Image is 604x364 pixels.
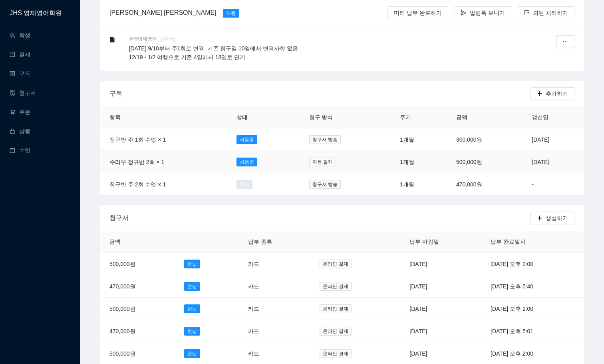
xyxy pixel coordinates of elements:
[470,8,505,17] span: 알림톡 보내기
[390,173,447,196] td: 1개월
[400,231,481,253] th: 납부 마감일
[160,36,175,42] span: [DATE]
[530,87,574,100] button: plus추가하기
[461,10,467,16] span: send
[320,260,351,268] span: 온라인 결제
[400,275,481,298] td: [DATE]
[184,349,200,358] span: 완납
[481,320,584,342] td: [DATE] 오후 5:01
[447,106,522,128] th: 금액
[522,173,584,196] td: -
[518,6,574,19] button: export퇴원 처리하기
[100,151,227,173] td: 수리부 정규반 2회 × 1
[481,275,584,298] td: [DATE] 오후 5:40
[522,106,584,128] th: 갱신일
[400,298,481,320] td: [DATE]
[129,35,161,42] span: JHS영재영어
[238,275,310,298] td: 카드
[447,173,522,196] td: 470,000원
[447,128,522,151] td: 300,000원
[546,89,568,98] span: 추가하기
[223,9,239,18] span: 재원
[400,320,481,342] td: [DATE]
[309,180,341,189] span: 청구서 발송
[390,106,447,128] th: 주기
[10,109,30,115] a: shopping-cart주문
[184,282,200,291] span: 완납
[320,282,351,291] span: 온라인 결제
[100,275,175,298] td: 470,000원
[109,37,115,42] span: file
[100,253,175,275] td: 500,000원
[236,180,252,189] span: 취소
[390,151,447,173] td: 1개월
[10,128,30,134] a: shopping상품
[481,231,584,253] th: 납부 완료일시
[524,10,530,16] span: export
[100,298,175,320] td: 500,000원
[300,106,391,128] th: 청구 방식
[10,90,36,96] a: file-done청구서
[562,39,568,45] span: ellipsis
[238,231,310,253] th: 납부 종류
[390,128,447,151] td: 1개월
[236,135,257,144] span: 사용중
[236,158,257,166] span: 사용중
[100,320,175,342] td: 470,000원
[129,44,536,62] p: [DATE] 9/10부터 주1회로 변경. 기존 청구일 10일에서 변경사항 없음. 12/19 - 1/2 여행으로 기존 4일에서 18일로 연기
[309,135,341,144] span: 청구서 발송
[546,214,568,222] span: 생성하기
[556,35,574,48] button: ellipsis
[522,151,584,173] td: [DATE]
[481,253,584,275] td: [DATE] 오후 2:00
[10,32,30,38] a: team학생
[100,173,227,196] td: 정규반 주 2회 수업 × 1
[447,151,522,173] td: 500,000원
[100,128,227,151] td: 정규반 주 1회 수업 × 1
[10,70,30,77] a: profile구독
[109,82,530,105] div: 구독
[238,253,310,275] td: 카드
[10,51,30,58] a: wallet결제
[184,260,200,268] span: 완납
[106,8,220,18] div: [PERSON_NAME] [PERSON_NAME]
[109,206,530,229] div: 청구서
[320,327,351,336] span: 온라인 결제
[537,91,542,97] span: plus
[320,349,351,358] span: 온라인 결제
[537,215,542,222] span: plus
[522,128,584,151] td: [DATE]
[309,158,336,166] span: 자동 결제
[184,327,200,336] span: 완납
[238,298,310,320] td: 카드
[184,304,200,313] span: 완납
[100,231,175,253] th: 금액
[530,212,574,224] button: plus생성하기
[320,304,351,313] span: 온라인 결제
[387,6,448,19] button: 미리 납부 완료하기
[400,253,481,275] td: [DATE]
[100,106,227,128] th: 항목
[10,147,30,154] a: calendar수업
[238,320,310,342] td: 카드
[394,8,442,17] span: 미리 납부 완료하기
[481,298,584,320] td: [DATE] 오후 2:00
[227,106,300,128] th: 상태
[533,8,568,17] span: 퇴원 처리하기
[455,6,511,19] button: send알림톡 보내기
